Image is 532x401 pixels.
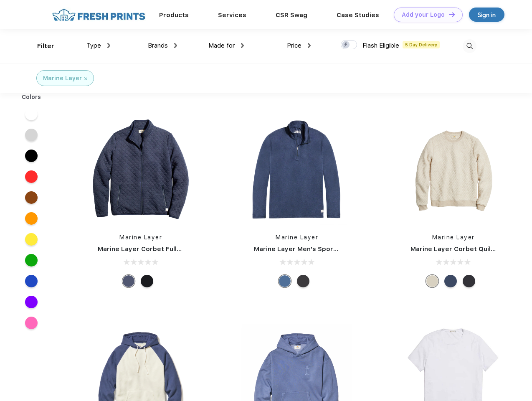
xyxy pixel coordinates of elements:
[86,42,101,49] span: Type
[208,42,235,49] span: Made for
[279,275,291,287] div: Deep Denim
[107,43,110,48] img: dropdown.png
[402,11,445,18] div: Add your Logo
[241,43,244,48] img: dropdown.png
[287,42,301,49] span: Price
[159,11,189,19] a: Products
[362,42,399,49] span: Flash Eligible
[463,275,475,287] div: Charcoal
[444,275,457,287] div: Navy Heather
[478,10,496,20] div: Sign in
[432,234,475,241] a: Marine Layer
[148,42,168,49] span: Brands
[403,41,440,48] span: 5 Day Delivery
[218,11,246,19] a: Services
[174,43,177,48] img: dropdown.png
[276,11,307,19] a: CSR Swag
[469,8,504,22] a: Sign in
[85,114,196,225] img: func=resize&h=266
[276,234,318,241] a: Marine Layer
[141,275,153,287] div: Black
[449,12,455,17] img: DT
[254,245,375,253] a: Marine Layer Men's Sport Quarter Zip
[50,8,148,22] img: fo%20logo%202.webp
[122,275,135,287] div: Navy
[398,114,509,225] img: func=resize&h=266
[98,245,213,253] a: Marine Layer Corbet Full-Zip Jacket
[426,275,438,287] div: Oat Heather
[297,275,309,287] div: Charcoal
[119,234,162,241] a: Marine Layer
[43,74,82,83] div: Marine Layer
[463,39,476,53] img: desktop_search.svg
[241,114,352,225] img: func=resize&h=266
[37,41,54,51] div: Filter
[308,43,311,48] img: dropdown.png
[84,77,87,80] img: filter_cancel.svg
[15,93,48,102] div: Colors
